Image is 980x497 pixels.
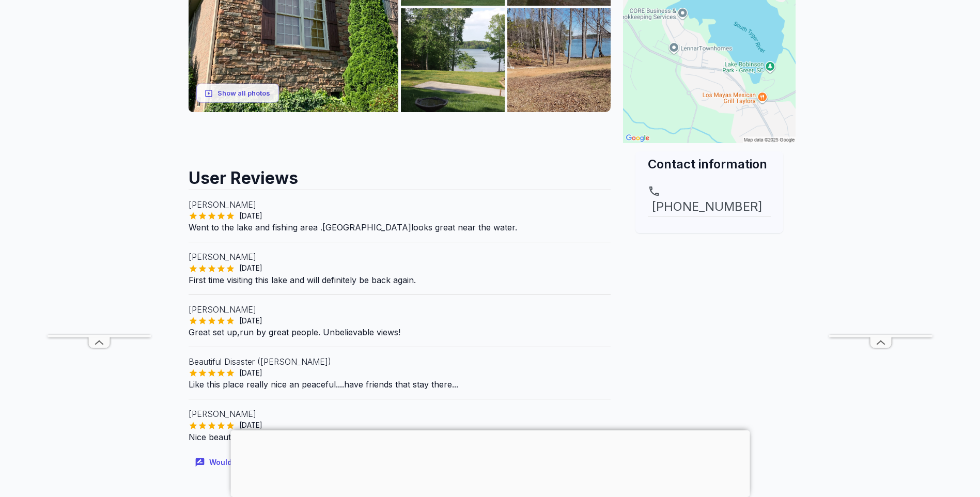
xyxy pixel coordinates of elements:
[48,25,151,335] iframe: Advertisement
[235,420,267,430] span: [DATE]
[401,8,505,112] img: AAcXr8p1OQ38CclfEhtmrUOjZY0JNob20xKtRXPSLDnJXFWUdbgr34DZcC1OSBzHVsHkCuOu4kcJpo6XpYdG-exVJWkxeVYC_...
[189,303,611,316] p: [PERSON_NAME]
[196,84,279,103] button: Show all photos
[829,25,932,335] iframe: Advertisement
[189,408,611,420] p: [PERSON_NAME]
[189,112,611,159] iframe: Advertisement
[230,430,750,494] iframe: Advertisement
[648,156,771,173] h2: Contact information
[507,8,611,112] img: AAcXr8qpOvn1D8wgIkUjfo2VZ2KF4B8CkG6tvQp80LQP74tuSn3hFnDHYfn9Gyx5rz5sm6q5IaSsCSN9QELT8ECpbXK9GH0kG...
[189,221,611,234] p: Went to the lake and fishing area .[GEOGRAPHIC_DATA]looks great near the water.
[235,211,267,221] span: [DATE]
[235,368,267,378] span: [DATE]
[189,274,611,286] p: First time visiting this lake and will definitely be back again.
[189,378,611,391] p: Like this place really nice an peaceful....have friends that stay there...
[189,355,611,368] p: Beautiful Disaster ([PERSON_NAME])
[623,233,796,362] iframe: Advertisement
[189,159,611,190] h2: User Reviews
[189,452,324,474] button: Would like to leave a review?
[235,263,267,273] span: [DATE]
[189,198,611,211] p: [PERSON_NAME]
[235,316,267,326] span: [DATE]
[189,326,611,338] p: Great set up,run by great people. Unbelievable views!
[189,251,611,263] p: [PERSON_NAME]
[648,185,771,216] a: [PHONE_NUMBER]
[189,431,611,443] p: Nice beautiful clean lake. Awesome view of the mountains.. Nice cozy quiet place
